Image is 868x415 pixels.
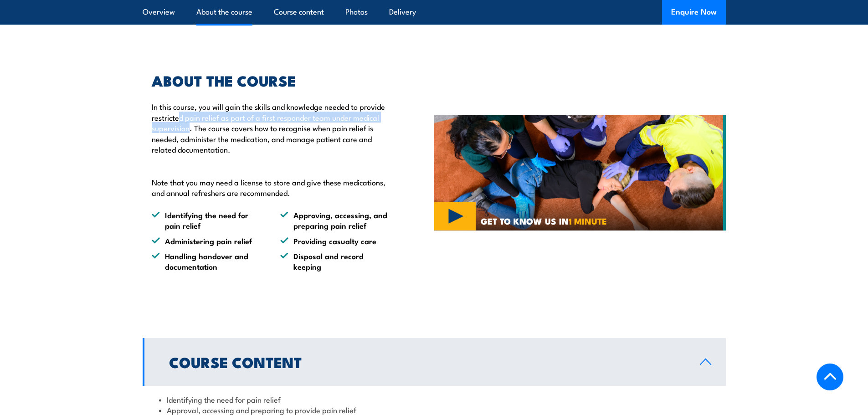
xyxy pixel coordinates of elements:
li: Approving, accessing, and preparing pain relief [280,210,392,231]
strong: 1 MINUTE [569,214,607,227]
span: GET TO KNOW US IN [481,217,607,225]
a: Course Content [143,338,726,386]
h2: ABOUT THE COURSE [152,74,392,87]
img: Occupational First Aid Training course [434,115,726,231]
li: Administering pain relief [152,236,264,246]
li: Disposal and record keeping [280,251,392,272]
h2: Course Content [169,355,685,368]
li: Providing casualty care [280,236,392,246]
li: Identifying the need for pain relief [159,394,709,405]
li: Handling handover and documentation [152,251,264,272]
p: In this course, you will gain the skills and knowledge needed to provide restricted pain relief a... [152,101,392,165]
p: Note that you may need a license to store and give these medications, and annual refreshers are r... [152,177,392,198]
li: Approval, accessing and preparing to provide pain relief [159,405,709,415]
li: Identifying the need for pain relief [152,210,264,231]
